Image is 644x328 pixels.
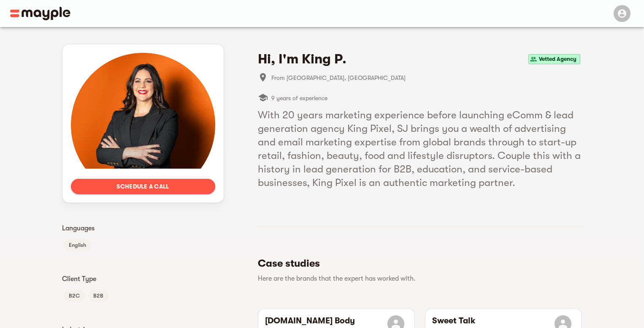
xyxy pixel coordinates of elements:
[258,257,575,270] h5: Case studies
[71,179,215,194] button: Schedule a call
[609,9,634,16] span: Menu
[78,181,208,191] span: Schedule a call
[62,274,224,284] p: Client Type
[64,291,85,301] span: B2C
[10,7,70,20] img: Main logo
[258,273,575,284] p: Here are the brands that the expert has worked with.
[258,108,582,189] h5: With 20 years marketing experience before launching eComm & lead generation agency King Pixel, SJ...
[88,291,108,301] span: B2B
[271,93,327,103] span: 9 years of experience
[64,240,91,250] span: English
[258,51,346,68] h4: Hi, I'm King P.
[62,223,224,233] p: Languages
[536,54,580,64] span: Vetted Agency
[271,73,582,83] span: From [GEOGRAPHIC_DATA], [GEOGRAPHIC_DATA]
